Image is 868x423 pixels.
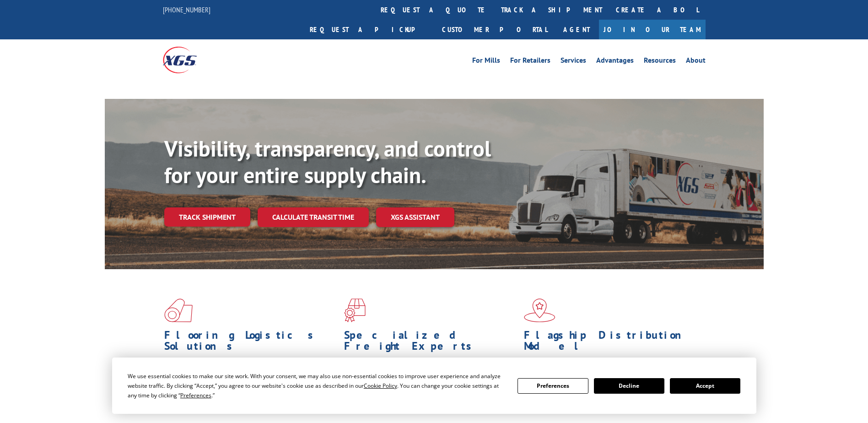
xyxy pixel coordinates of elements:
[344,356,517,397] p: From 123 overlength loads to delicate cargo, our experienced staff knows the best way to move you...
[561,57,586,67] a: Services
[472,57,500,67] a: For Mills
[344,298,366,322] img: xgs-icon-focused-on-flooring-red
[599,20,706,39] a: Join Our Team
[164,298,193,322] img: xgs-icon-total-supply-chain-intelligence-red
[524,298,555,322] img: xgs-icon-flagship-distribution-model-red
[163,5,210,14] a: [PHONE_NUMBER]
[112,358,756,414] div: Cookie Consent Prompt
[258,207,369,227] a: Calculate transit time
[524,330,697,356] h1: Flagship Distribution Model
[594,378,664,394] button: Decline
[164,207,250,227] a: Track shipment
[596,57,634,67] a: Advantages
[364,382,397,390] span: Cookie Policy
[510,57,550,67] a: For Retailers
[524,356,692,378] span: Our agile distribution network gives you nationwide inventory management on demand.
[435,20,554,39] a: Customer Portal
[686,57,706,67] a: About
[303,20,435,39] a: Request a pickup
[554,20,599,39] a: Agent
[180,391,211,399] span: Preferences
[644,57,676,67] a: Resources
[128,371,507,400] div: We use essential cookies to make our site work. With your consent, we may also use non-essential ...
[164,330,337,356] h1: Flooring Logistics Solutions
[376,207,454,227] a: XGS ASSISTANT
[344,330,517,356] h1: Specialized Freight Experts
[518,378,588,394] button: Preferences
[164,134,491,189] b: Visibility, transparency, and control for your entire supply chain.
[670,378,740,394] button: Accept
[164,356,337,389] span: As an industry carrier of choice, XGS has brought innovation and dedication to flooring logistics...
